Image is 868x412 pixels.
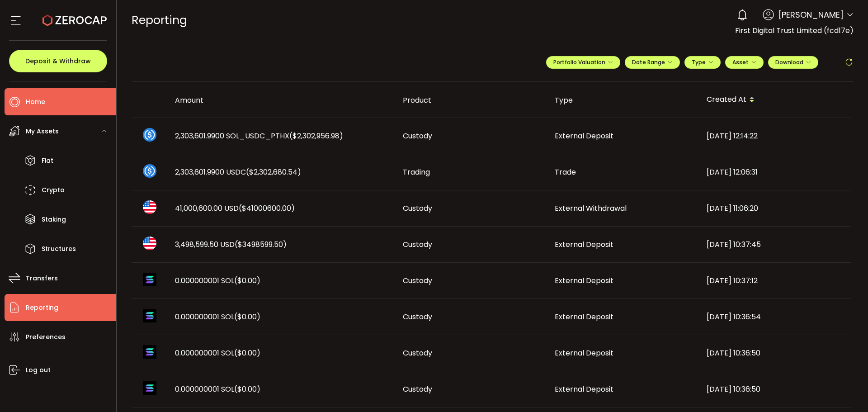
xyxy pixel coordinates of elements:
span: ($3498599.50) [235,239,287,250]
span: Asset [732,58,749,66]
span: Reporting [132,12,187,28]
span: External Deposit [555,312,613,322]
div: [DATE] 11:06:20 [699,203,851,213]
span: Portfolio Valuation [553,58,613,66]
span: External Withdrawal [555,203,627,213]
span: Trading [403,167,430,177]
span: ($0.00) [234,275,260,286]
div: [DATE] 10:36:50 [699,384,851,394]
img: usd_portfolio.svg [143,200,156,214]
span: [PERSON_NAME] [778,9,844,21]
div: [DATE] 10:37:12 [699,275,851,286]
span: Custody [403,384,432,394]
div: Created At [699,92,851,108]
span: Staking [42,213,66,226]
span: External Deposit [555,348,613,358]
span: Custody [403,312,432,322]
img: sol_portfolio.png [143,309,156,322]
span: 2,303,601.9900 SOL_USDC_PTHX [175,131,343,141]
iframe: Chat Widget [823,369,868,412]
span: External Deposit [555,384,613,394]
div: Type [547,95,699,105]
button: Type [684,56,721,69]
button: Portfolio Valuation [546,56,620,69]
div: [DATE] 12:14:22 [699,131,851,141]
span: 0.000000001 SOL [175,348,260,358]
div: [DATE] 10:37:45 [699,239,851,250]
button: Date Range [625,56,680,69]
span: Custody [403,275,432,286]
button: Download [768,56,818,69]
img: sol_usdc_pthx_portfolio.png [143,128,156,142]
span: Type [692,58,713,66]
span: Custody [403,203,432,213]
span: 0.000000001 SOL [175,275,260,286]
span: 0.000000001 SOL [175,312,260,322]
span: ($2,302,680.54) [246,167,301,177]
img: usd_portfolio.svg [143,237,156,250]
span: ($0.00) [234,348,260,358]
span: 2,303,601.9900 USDC [175,167,301,177]
span: External Deposit [555,275,613,286]
span: External Deposit [555,131,613,141]
div: [DATE] 12:06:31 [699,167,851,177]
img: usdc_portfolio.svg [143,164,156,178]
span: Log out [26,364,51,377]
span: Download [775,58,811,66]
span: ($0.00) [234,312,260,322]
span: Custody [403,131,432,141]
span: 3,498,599.50 USD [175,239,287,250]
span: ($41000600.00) [239,203,295,213]
span: Home [26,95,45,109]
span: My Assets [26,125,59,138]
span: Transfers [26,272,58,285]
span: ($2,302,956.98) [289,131,343,141]
span: Custody [403,348,432,358]
span: Fiat [42,154,53,167]
span: Deposit & Withdraw [25,58,91,64]
span: 41,000,600.00 USD [175,203,295,213]
span: ($0.00) [234,384,260,394]
span: External Deposit [555,239,613,250]
img: sol_portfolio.png [143,345,156,359]
span: Crypto [42,184,65,197]
span: Date Range [632,58,673,66]
button: Asset [725,56,764,69]
img: sol_portfolio.png [143,381,156,395]
img: sol_portfolio.png [143,273,156,286]
span: Structures [42,242,76,256]
span: Custody [403,239,432,250]
span: Reporting [26,301,58,314]
div: [DATE] 10:36:50 [699,348,851,358]
span: 0.000000001 SOL [175,384,260,394]
button: Deposit & Withdraw [9,50,107,72]
div: Amount [168,95,396,105]
span: Trade [555,167,576,177]
span: First Digital Trust Limited (fcd17e) [735,25,854,36]
div: Product [396,95,547,105]
div: [DATE] 10:36:54 [699,312,851,322]
span: Preferences [26,331,66,344]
